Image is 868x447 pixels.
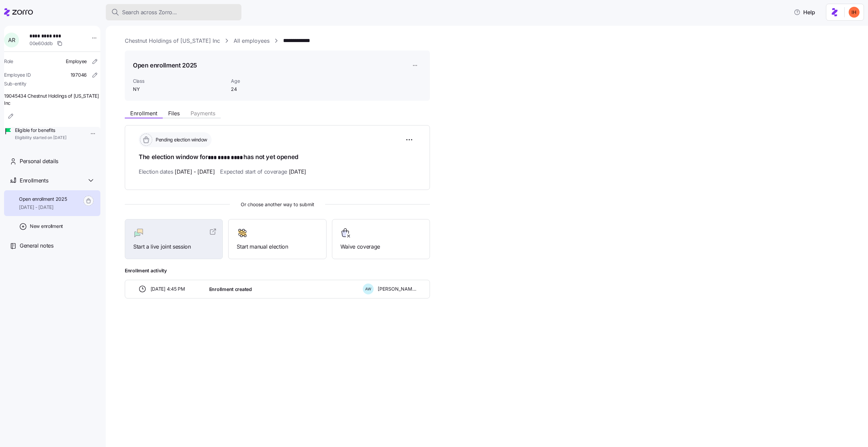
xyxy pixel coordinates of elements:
span: Files [168,111,180,116]
span: Payments [191,111,215,116]
span: [DATE] 4:45 PM [151,286,185,292]
h1: The election window for has not yet opened [139,153,416,162]
span: Expected start of coverage [220,168,306,176]
button: Search across Zorro... [106,4,241,20]
span: General notes [20,241,54,250]
span: Role [4,58,13,65]
span: Election dates [139,168,215,176]
span: Or choose another way to submit [125,201,430,208]
span: Class [133,78,225,84]
span: Enrollment created [209,286,252,293]
span: Eligible for benefits [15,127,66,134]
span: Employee ID [4,72,31,78]
span: 19045434 Chestnut Holdings of [US_STATE] Inc [4,93,100,106]
span: Waive coverage [340,242,421,251]
span: Enrollments [20,176,48,185]
span: Enrollment [130,111,157,116]
span: 24 [231,86,299,93]
span: [DATE] [289,168,306,176]
span: NY [133,86,225,93]
h1: Open enrollment 2025 [133,61,197,70]
span: Employee [66,58,87,65]
span: Age [231,78,299,84]
span: 197046 [71,72,87,78]
span: [PERSON_NAME] [378,286,416,292]
span: 00e60ddb [29,40,53,47]
a: Chestnut Holdings of [US_STATE] Inc [125,37,220,45]
span: Start a live joint session [133,242,214,251]
img: f3711480c2c985a33e19d88a07d4c111 [849,7,860,18]
span: Personal details [20,157,58,166]
span: Help [794,8,815,16]
span: Search across Zorro... [122,8,177,17]
span: Open enrollment 2025 [19,196,67,202]
span: A W [365,287,371,291]
span: New enrollment [30,223,63,230]
span: Sub-entity [4,80,26,87]
a: All employees [234,37,270,45]
button: Help [788,5,821,19]
span: [DATE] - [DATE] [175,168,215,176]
span: A R [8,37,15,43]
span: Eligibility started on [DATE] [15,135,66,141]
span: Pending election window [154,136,207,143]
span: Start manual election [237,242,318,251]
span: Enrollment activity [125,267,430,274]
span: [DATE] - [DATE] [19,204,67,211]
